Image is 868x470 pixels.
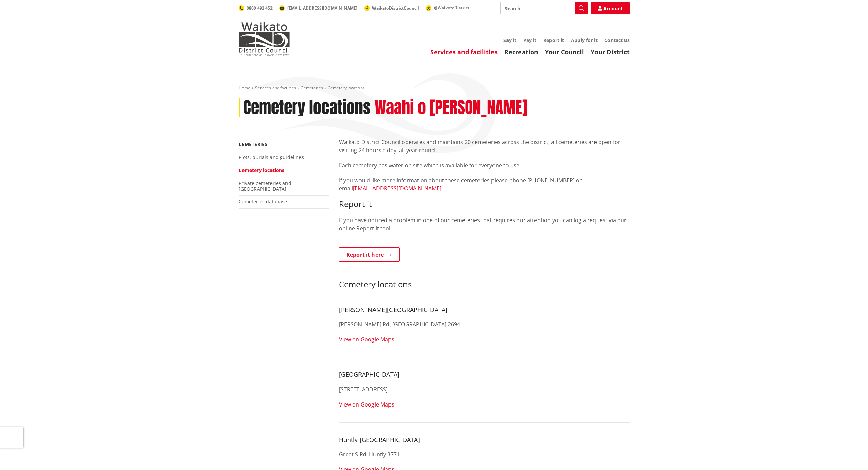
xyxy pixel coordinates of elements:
[500,2,588,14] input: Search input
[239,167,284,173] a: Cemetery locations
[239,180,291,192] a: Private cemeteries and [GEOGRAPHIC_DATA]
[353,185,441,192] a: [EMAIL_ADDRESS][DOMAIN_NAME]
[239,22,290,56] img: Waikato District Council - Te Kaunihera aa Takiwaa o Waikato
[301,85,323,91] a: Cemeteries
[430,48,498,56] a: Services and facilities
[339,450,630,458] p: Great S Rd, Huntly 3771
[339,436,630,444] h4: Huntly [GEOGRAPHIC_DATA]
[426,5,469,11] a: @WaikatoDistrict
[287,5,357,11] span: [EMAIL_ADDRESS][DOMAIN_NAME]
[591,2,630,14] a: Account
[339,138,630,154] p: Waikato District Council operates and maintains 20 cemeteries across the district, all cemeteries...
[523,37,536,43] a: Pay it
[239,85,250,91] a: Home
[591,48,630,56] a: Your District
[372,5,419,11] span: WaikatoDistrictCouncil
[503,37,516,43] a: Say it
[364,5,419,11] a: WaikatoDistrictCouncil
[243,98,371,118] h1: Cemetery locations
[374,98,527,118] h2: Waahi o [PERSON_NAME]
[543,37,564,43] a: Report it
[339,306,630,314] h4: [PERSON_NAME][GEOGRAPHIC_DATA]
[239,85,630,91] nav: breadcrumb
[328,85,365,91] span: Cemetery locations
[239,141,267,147] a: Cemeteries
[239,154,304,160] a: Plots, burials and guidelines
[339,385,630,394] p: [STREET_ADDRESS]
[239,198,287,205] a: Cemeteries database
[339,199,630,209] h3: Report it
[604,37,630,43] a: Contact us
[247,5,273,11] span: 0800 492 452
[339,401,394,408] a: View on Google Maps
[504,48,538,56] a: Recreation
[339,371,630,379] h4: [GEOGRAPHIC_DATA]
[339,336,394,343] a: View on Google Maps
[279,5,357,11] a: [EMAIL_ADDRESS][DOMAIN_NAME]
[339,138,630,299] div: If you have noticed a problem in one of our cemeteries that requires our attention you can log a ...
[339,320,630,328] p: [PERSON_NAME] Rd, [GEOGRAPHIC_DATA] 2694
[255,85,296,91] a: Services and facilities
[545,48,584,56] a: Your Council
[434,5,469,11] span: @WaikatoDistrict
[239,5,273,11] a: 0800 492 452
[339,247,400,262] a: Report it here
[339,176,630,193] p: If you would like more information about these cemeteries please phone [PHONE_NUMBER] or email .
[339,270,630,299] h3: Cemetery locations
[339,161,630,169] p: Each cemetery has water on site which is available for everyone to use.
[571,37,598,43] a: Apply for it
